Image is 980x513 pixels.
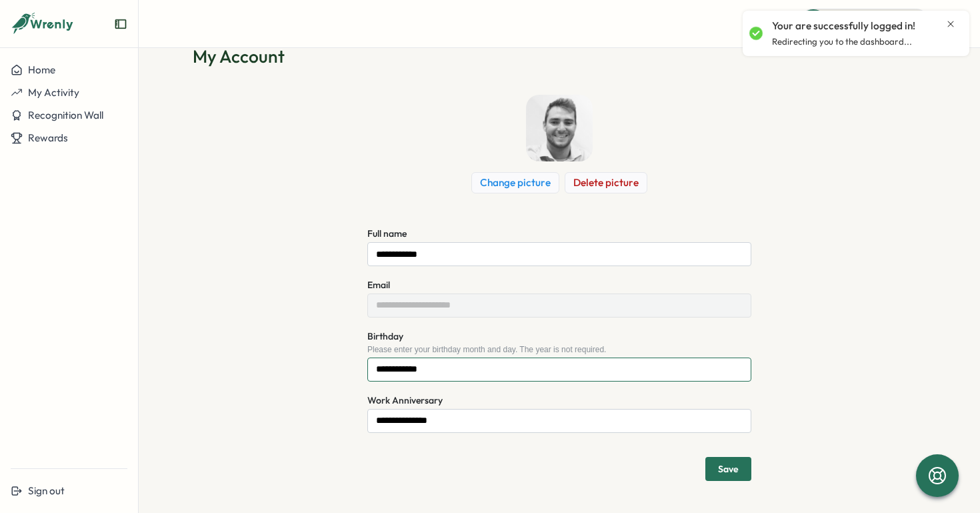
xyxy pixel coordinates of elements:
label: Work Anniversary [367,394,443,408]
label: Full name [367,227,407,241]
button: Change picture [471,172,559,193]
span: My Activity [28,86,79,99]
p: Your are successfully logged in! [772,19,915,33]
label: Birthday [367,330,403,344]
h1: My Account [193,45,926,68]
div: Please enter your birthday month and day. The year is not required. [367,345,751,354]
span: Rewards [28,131,68,144]
button: Quick Actions [798,9,931,38]
span: Sign out [28,484,65,497]
span: Home [28,63,55,76]
span: Recognition Wall [28,109,103,121]
p: Redirecting you to the dashboard... [772,36,912,48]
span: Save [718,464,739,474]
button: Close notification [945,19,956,29]
img: chris.nelson [526,95,593,161]
label: Email [367,278,390,293]
button: Save [705,457,751,481]
button: Delete picture [565,172,647,193]
button: Expand sidebar [114,17,127,31]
